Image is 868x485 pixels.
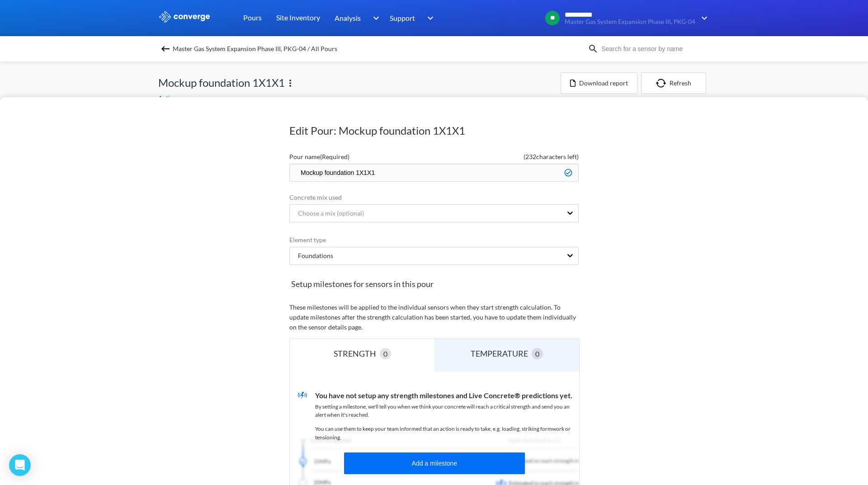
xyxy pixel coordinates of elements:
[291,208,364,218] div: Choose a mix (optional)
[565,19,695,25] span: Master Gas System Expansion Phase III, PKG-04
[315,391,572,400] span: You have not setup any strength milestones and Live Concrete® predictions yet.
[289,235,579,245] label: Element type
[535,348,539,359] span: 0
[173,42,337,55] span: Master Gas System Expansion Phase III, PKG-04 / All Pours
[390,12,415,24] span: Support
[421,13,436,24] img: downArrow.svg
[695,13,710,24] img: downArrow.svg
[315,403,579,419] p: By setting a milestone, we'll tell you when we think your concrete will reach a critical strength...
[335,12,361,24] span: Analysis
[599,44,708,54] input: Search for a sensor by name
[334,347,380,360] div: STRENGTH
[367,13,382,24] img: downArrow.svg
[434,152,579,162] span: ( 232 characters left)
[289,193,579,202] label: Concrete mix used
[588,43,599,54] img: icon-search.svg
[289,152,434,162] label: Pour name (Required)
[344,452,525,474] button: Add a milestone
[315,425,579,442] p: You can use them to keep your team informed that an action is ready to take, e.g. loading, striki...
[289,302,579,332] p: These milestones will be applied to the individual sensors when they start strength calculation. ...
[289,123,579,138] h1: Edit Pour: Mockup foundation 1X1X1
[471,347,532,360] div: TEMPERATURE
[291,251,333,261] div: Foundations
[9,454,31,476] div: Open Intercom Messenger
[289,164,579,182] input: Type the pour name here
[383,348,387,359] span: 0
[289,278,579,290] span: Setup milestones for sensors in this pour
[160,43,171,54] img: backspace.svg
[158,11,211,23] img: logo_ewhite.svg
